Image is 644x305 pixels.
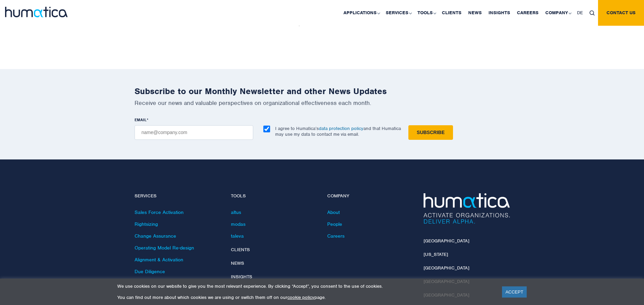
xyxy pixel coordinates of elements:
[135,193,221,199] h4: Services
[117,295,494,300] p: You can find out more about which cookies we are using or switch them off on our page.
[424,265,469,271] a: [GEOGRAPHIC_DATA]
[231,233,244,239] a: taleva
[135,245,194,251] a: Operating Model Re-design
[327,193,413,199] h4: Company
[275,126,401,137] p: I agree to Humatica’s and that Humatica may use my data to contact me via email.
[231,247,250,253] a: Clients
[287,295,314,300] a: cookie policy
[231,221,245,227] a: modas
[424,193,510,224] img: Humatica
[327,233,344,239] a: Careers
[135,125,253,140] input: name@company.com
[135,268,165,275] a: Due Diligence
[408,125,453,140] input: Subscribe
[263,126,270,132] input: I agree to Humatica’sdata protection policyand that Humatica may use my data to contact me via em...
[135,233,176,239] a: Change Assurance
[577,10,583,16] span: DE
[135,99,510,107] p: Receive our news and valuable perspectives on organizational effectiveness each month.
[135,86,510,96] h2: Subscribe to our Monthly Newsletter and other News Updates
[135,117,147,123] span: EMAIL
[502,286,527,298] a: ACCEPT
[5,7,68,17] img: logo
[231,274,252,280] a: Insights
[231,193,317,199] h4: Tools
[424,238,469,244] a: [GEOGRAPHIC_DATA]
[231,260,244,266] a: News
[231,209,241,215] a: altus
[424,252,448,257] a: [US_STATE]
[135,221,158,227] a: Rightsizing
[117,283,494,289] p: We use cookies on our website to give you the most relevant experience. By clicking “Accept”, you...
[327,221,342,227] a: People
[327,209,340,215] a: About
[135,209,184,215] a: Sales Force Activation
[590,10,595,16] img: search_icon
[319,126,363,131] a: data protection policy
[135,257,183,263] a: Alignment & Activation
